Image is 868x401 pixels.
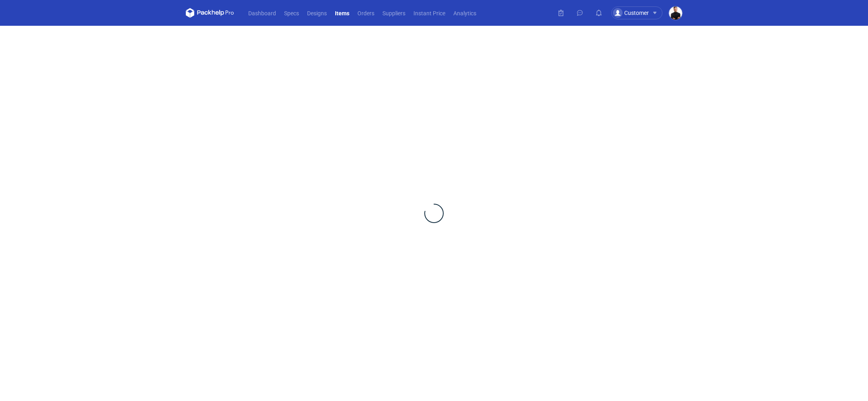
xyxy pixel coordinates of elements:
svg: Packhelp Pro [186,8,234,18]
div: Customer [613,8,649,18]
a: Specs [280,8,303,18]
a: Instant Price [409,8,449,18]
a: Items [331,8,353,18]
button: Customer [611,6,669,19]
a: Suppliers [378,8,409,18]
a: Analytics [449,8,480,18]
a: Dashboard [244,8,280,18]
a: Orders [353,8,378,18]
img: Tomasz Kubiak [669,6,682,20]
a: Designs [303,8,331,18]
